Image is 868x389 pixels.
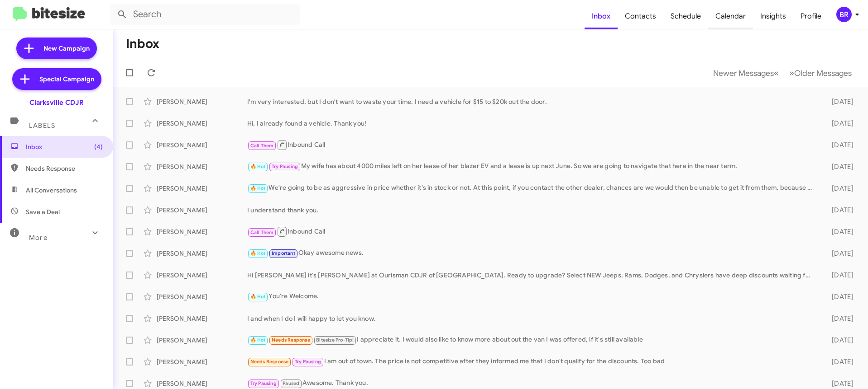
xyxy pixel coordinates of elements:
div: [DATE] [817,119,861,128]
span: Needs Response [272,337,310,343]
div: [DATE] [817,249,861,258]
div: [PERSON_NAME] [157,162,247,171]
div: [DATE] [817,292,861,301]
a: Contacts [618,3,663,29]
div: Inbound Call [247,226,817,237]
div: Hi [PERSON_NAME] it's [PERSON_NAME] at Ourisman CDJR of [GEOGRAPHIC_DATA]. Ready to upgrade? Sele... [247,271,817,280]
div: You're Welcome. [247,291,817,302]
div: [PERSON_NAME] [157,314,247,323]
span: Bitesize Pro-Tip! [316,337,354,343]
a: Insights [753,3,793,29]
span: 🔥 Hot [250,294,266,300]
div: [DATE] [817,227,861,236]
span: All Conversations [26,186,77,195]
div: [DATE] [817,184,861,193]
button: BR [829,7,858,22]
a: Inbox [585,3,618,29]
span: Call Them [250,230,274,235]
span: Important [272,250,295,256]
div: [PERSON_NAME] [157,227,247,236]
span: More [29,234,48,242]
div: [DATE] [817,271,861,280]
span: Try Pausing [295,359,321,365]
span: 🔥 Hot [250,164,266,169]
div: [PERSON_NAME] [157,271,247,280]
div: I understand thank you. [247,206,817,215]
a: New Campaign [16,37,97,59]
a: Special Campaign [12,68,101,90]
span: 🔥 Hot [250,185,266,191]
a: Calendar [708,3,753,29]
span: Labels [29,122,55,130]
div: [PERSON_NAME] [157,141,247,150]
span: Older Messages [794,68,852,78]
div: I appreciate it. I would also like to know more about out the van I was offered, if it's still av... [247,335,817,345]
a: Profile [793,3,829,29]
div: BR [836,7,852,22]
div: My wife has about 4000 miles left on her lease of her blazer EV and a lease is up next June. So w... [247,161,817,172]
div: [DATE] [817,314,861,323]
div: I and when I do I will happy to let you know. [247,314,817,323]
div: Hi, I already found a vehicle. Thank you! [247,119,817,128]
span: Try Pausing [250,380,277,386]
h1: Inbox [126,37,159,51]
span: Paused [283,380,299,386]
span: 🔥 Hot [250,337,266,343]
div: I am out of town. The price is not competitive after they informed me that I don't qualify for th... [247,356,817,367]
span: New Campaign [43,44,90,53]
div: [DATE] [817,162,861,171]
span: Inbox [26,142,103,151]
div: [PERSON_NAME] [157,292,247,301]
span: Newer Messages [713,68,774,78]
div: [PERSON_NAME] [157,249,247,258]
div: [PERSON_NAME] [157,379,247,388]
div: [PERSON_NAME] [157,119,247,128]
div: I'm very interested, but I don't want to waste your time. I need a vehicle for $15 to $20k out th... [247,97,817,106]
span: Needs Response [26,164,103,173]
button: Previous [708,64,784,82]
div: [PERSON_NAME] [157,357,247,366]
div: [DATE] [817,141,861,150]
div: [PERSON_NAME] [157,184,247,193]
div: [PERSON_NAME] [157,97,247,106]
div: Okay awesome news. [247,248,817,258]
div: Clarksville CDJR [29,98,84,107]
button: Next [784,64,857,82]
div: [DATE] [817,97,861,106]
div: We're going to be as aggressive in price whether it's in stock or not. At this point, if you cont... [247,183,817,193]
div: Awesome. Thank you. [247,378,817,389]
span: Special Campaign [39,75,94,84]
div: [DATE] [817,357,861,366]
span: » [789,67,794,79]
nav: Page navigation example [708,64,857,82]
span: Needs Response [250,359,289,365]
div: Inbound Call [247,139,817,150]
input: Search [110,4,300,25]
div: [DATE] [817,336,861,345]
div: [DATE] [817,206,861,215]
div: [DATE] [817,379,861,388]
span: Try Pausing [272,164,298,169]
a: Schedule [663,3,708,29]
span: (4) [94,142,103,151]
span: 🔥 Hot [250,250,266,256]
span: « [774,67,779,79]
div: [PERSON_NAME] [157,206,247,215]
div: [PERSON_NAME] [157,336,247,345]
span: Save a Deal [26,207,60,216]
span: Call Them [250,143,274,149]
